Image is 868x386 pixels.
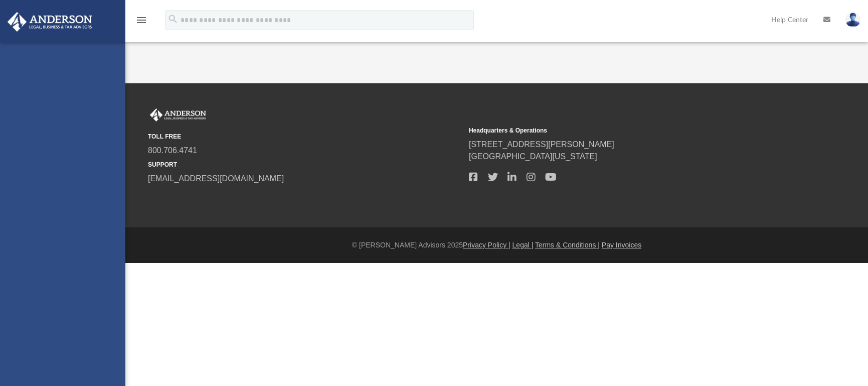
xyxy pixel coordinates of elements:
small: Headquarters & Operations [469,126,783,135]
i: search [167,14,179,25]
a: [STREET_ADDRESS][PERSON_NAME] [469,140,614,149]
a: Pay Invoices [602,241,641,249]
a: Legal | [512,241,534,249]
img: Anderson Advisors Platinum Portal [148,108,208,121]
a: [EMAIL_ADDRESS][DOMAIN_NAME] [148,174,284,183]
a: [GEOGRAPHIC_DATA][US_STATE] [469,152,597,161]
img: User Pic [845,13,860,27]
a: 800.706.4741 [148,146,197,155]
small: TOLL FREE [148,132,462,141]
img: Anderson Advisors Platinum Portal [5,12,95,32]
i: menu [135,14,147,26]
div: © [PERSON_NAME] Advisors 2025 [125,240,868,250]
small: SUPPORT [148,160,462,169]
a: Privacy Policy | [463,241,510,249]
a: menu [135,19,147,26]
a: Terms & Conditions | [535,241,600,249]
